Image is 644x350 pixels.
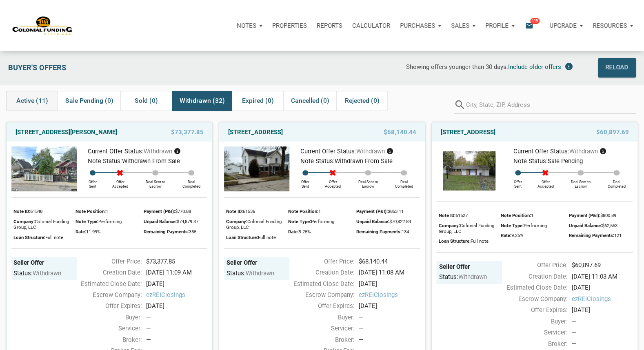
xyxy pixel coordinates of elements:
div: Creation Date: [498,272,567,281]
span: $70,822.84 [389,219,411,224]
span: Expired (0) [242,96,273,106]
p: Purchases [400,22,435,29]
span: Colonial Funding Group, LLC [438,223,494,234]
span: Performing [311,219,334,224]
button: Upgrade [544,13,588,38]
div: [DATE] [567,283,637,292]
div: Buyer: [73,313,142,322]
span: Current Offer Status: [513,148,569,155]
span: Remaining Payments: [568,233,614,238]
span: Withdrawn from Sale [122,157,180,165]
a: [STREET_ADDRESS][PERSON_NAME] [16,127,117,137]
span: Note Type: [288,219,311,224]
div: — [571,328,633,337]
div: Offer Sent [293,175,317,189]
div: Offer Price: [498,261,567,270]
div: Estimated Close Date: [73,279,142,288]
span: 134 [401,229,409,235]
span: $800.89 [600,213,616,218]
div: Offer Sent [81,175,104,189]
button: Profile [480,13,520,38]
div: Deal Sent to Escrow [349,175,387,189]
div: Buyer: [498,317,567,326]
button: Reload [598,58,636,78]
div: Broker: [285,335,355,344]
span: Include older offers [508,63,561,71]
p: Resources [593,22,627,29]
div: Broker: [73,335,142,344]
div: Servicer: [73,324,142,333]
span: 61548 [30,208,42,214]
span: Note Type: [75,219,98,224]
span: Company: [438,223,460,228]
div: [DATE] 11:03 AM [567,272,637,281]
span: Note ID: [226,208,243,214]
div: Seller Offer [13,259,74,267]
span: Unpaid Balance: [568,223,602,228]
button: Purchases [395,13,446,38]
div: Seller Offer [226,259,287,267]
div: Offer Expires: [498,306,567,315]
span: Note ID: [13,208,30,214]
div: Offer Price: [73,257,142,266]
span: $770.88 [175,208,191,214]
span: ezREIClosings [571,295,633,303]
div: [DATE] [567,306,637,315]
div: Servicer: [498,328,567,337]
span: Note Position: [75,208,105,214]
span: ezREIClosings [146,290,207,299]
div: $68,140.44 [355,257,424,266]
span: $68,140.44 [383,127,416,137]
div: — [571,339,633,348]
div: Offer Expires: [285,301,355,310]
span: Sale Pending (0) [65,96,113,106]
div: Estimated Close Date: [498,283,567,292]
div: Offer Expires: [73,301,142,310]
span: Rate: [500,233,511,238]
p: Properties [272,22,307,29]
a: Properties [267,13,312,38]
span: $74,879.37 [176,219,198,224]
span: 1 [105,208,108,214]
span: Cancelled (0) [291,96,329,106]
span: Note Status: [300,157,335,165]
div: Deal Completed [600,175,633,189]
span: Note Status: [88,157,122,165]
span: Current Offer Status: [88,148,144,155]
button: email119 [519,13,544,38]
span: withdrawn [569,148,597,155]
a: Calculator [347,13,395,38]
span: Sold (0) [135,96,158,106]
span: 1 [318,208,320,214]
div: Escrow Company: [498,295,567,303]
div: Rejected (0) [336,91,388,111]
span: withdrawn [458,273,486,281]
div: Creation Date: [285,268,355,277]
div: Escrow Company: [73,290,142,299]
button: Sales [446,13,480,38]
span: Rate: [288,229,298,235]
div: — [359,324,420,333]
img: 576902 [224,146,289,191]
div: Sale Pending (0) [58,91,120,111]
div: [DATE] [355,301,424,310]
div: $60,897.69 [567,261,637,270]
span: withdrawn [245,270,274,277]
span: Full note [470,238,488,244]
div: Buyer: [285,313,355,322]
span: withdrawn [356,148,385,155]
span: 121 [614,233,621,238]
div: Broker: [498,339,567,348]
span: $60,897.69 [596,127,628,137]
div: — [146,335,207,344]
span: Company: [13,219,35,224]
span: Loan Structure: [438,238,470,244]
span: Colonial Funding Group, LLC [226,219,282,230]
button: Notes [232,13,267,38]
div: $73,377.85 [142,257,211,266]
p: Upgrade [549,22,577,29]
